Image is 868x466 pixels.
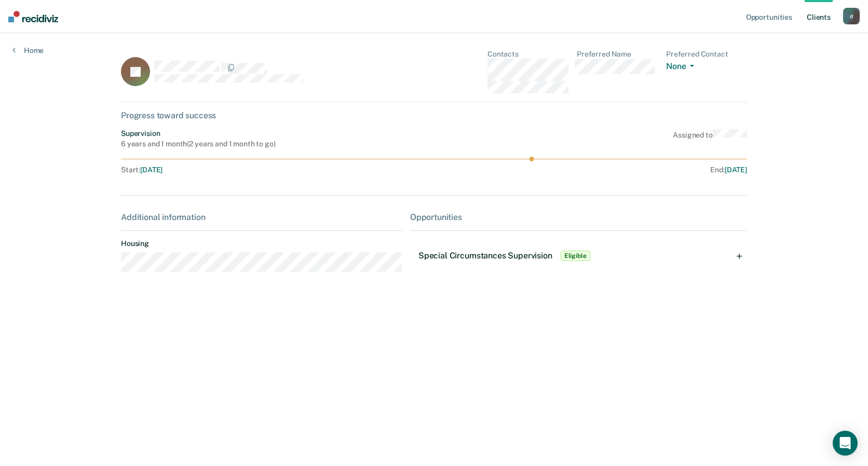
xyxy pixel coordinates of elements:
[487,50,568,59] dt: Contacts
[577,50,658,59] dt: Preferred Name
[121,140,276,148] div: 6 years and 1 month ( 2 years and 1 month to go )
[121,111,747,120] div: Progress toward success
[843,8,860,24] button: d
[418,251,552,261] span: Special Circumstances Supervision
[673,129,747,149] div: Assigned to
[12,46,44,55] a: Home
[561,251,590,261] span: Eligible
[410,239,747,272] div: Special Circumstances SupervisionEligible
[725,166,747,174] span: [DATE]
[666,50,747,59] dt: Preferred Contact
[410,212,747,222] div: Opportunities
[833,431,858,456] div: Open Intercom Messenger
[121,212,402,222] div: Additional information
[140,166,162,174] span: [DATE]
[121,166,435,174] div: Start :
[439,166,747,174] div: End :
[666,61,698,73] button: None
[121,239,402,248] dt: Housing
[121,129,276,138] div: Supervision
[8,11,58,22] img: Recidiviz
